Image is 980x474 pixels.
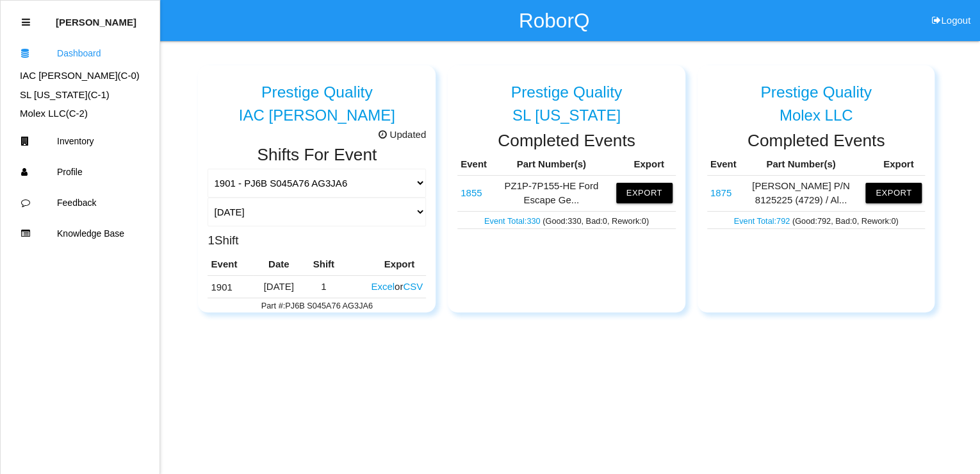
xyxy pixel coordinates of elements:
a: IAC [PERSON_NAME](C-0) [20,70,140,81]
a: Dashboard [1,38,159,69]
div: or [370,280,423,294]
th: Event [707,154,740,175]
h2: Completed Events [457,131,676,150]
div: SL [US_STATE] [457,107,676,124]
div: IAC [PERSON_NAME] [208,107,426,124]
th: Export [862,154,925,175]
h5: Prestige Quality [261,83,373,101]
p: (Good: 330 , Bad: 0 , Rework: 0 ) [461,213,673,227]
p: Thomas Sontag [56,7,136,28]
th: Part Number(s) [490,154,613,175]
div: Close [22,7,30,38]
a: Event Total:330 [484,216,543,226]
a: SL [US_STATE](C-1) [20,89,110,100]
a: Prestige Quality SL [US_STATE] [457,73,676,124]
button: CSV [403,281,423,292]
td: PZ1P-7P155-HE Ford Escape Gear Shift Assy [457,175,490,211]
a: Inventory [1,126,159,157]
th: Date [253,254,304,275]
td: PJ6B S045A76 AG3JA6 [208,275,253,298]
a: 1875 [710,187,731,198]
span: Updated [379,128,426,142]
button: Export [865,183,922,203]
a: Event Total:792 [733,216,792,226]
a: Prestige Quality Molex LLC [707,73,926,124]
th: Export [343,254,426,275]
td: PZ1P-7P155-HE Ford Escape Ge... [490,175,613,211]
td: 1 [304,275,343,298]
a: Prestige Quality IAC [PERSON_NAME] [208,73,426,124]
th: Part Number(s) [739,154,862,175]
button: Excel [371,281,395,292]
div: SL Tennessee's Dashboard [1,88,159,103]
h2: Completed Events [707,131,926,150]
td: [DATE] [253,275,304,298]
td: [PERSON_NAME] P/N 8125225 (4729) / Al... [739,175,862,211]
a: Profile [1,157,159,187]
h5: Prestige Quality [760,83,872,101]
div: Molex LLC [707,107,926,124]
h3: 1 Shift [208,231,238,247]
p: (Good: 792 , Bad: 0 , Rework: 0 ) [710,213,922,227]
h2: Shifts For Event [208,146,426,164]
td: Part #: PJ6B S045A76 AG3JA6 [208,298,426,314]
button: Export [616,183,673,203]
th: Export [613,154,676,175]
a: 1855 [461,187,482,198]
a: Feedback [1,187,159,218]
div: Molex LLC's Dashboard [1,106,159,121]
h5: Prestige Quality [511,83,623,101]
a: Molex LLC(C-2) [20,108,88,119]
td: Alma P/N 8125225 (4729) / Alma P/N 8125693 (4739) [707,175,740,211]
th: Event [208,254,253,275]
div: IAC Alma's Dashboard [1,69,159,83]
th: Event [457,154,490,175]
a: Knowledge Base [1,218,159,249]
th: Shift [304,254,343,275]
